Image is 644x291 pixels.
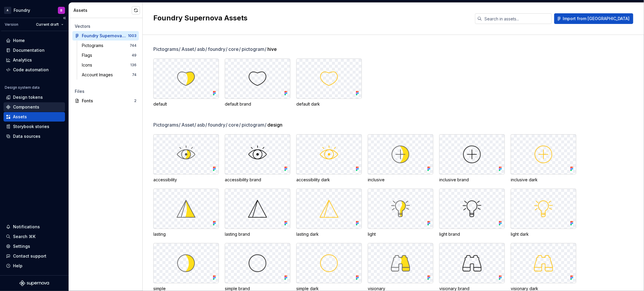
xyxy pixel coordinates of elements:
[153,177,219,183] div: accessibility
[13,94,43,100] div: Design tokens
[14,7,30,13] div: Foundry
[82,98,134,104] div: Fonts
[72,96,139,106] a: Fonts2
[4,46,65,55] a: Documentation
[225,101,290,107] div: default brand
[33,20,66,29] button: Current draft
[4,65,65,75] a: Code automation
[225,177,290,183] div: accessibility brand
[197,46,207,53] span: asb
[13,38,25,43] div: Home
[13,263,22,269] div: Help
[19,280,49,286] svg: Supernova Logo
[194,122,196,128] span: /
[5,85,40,90] div: Design system data
[13,133,40,139] div: Data sources
[296,231,362,237] div: lasting dark
[296,101,362,107] div: default dark
[75,23,136,29] div: Vectors
[4,7,11,14] div: A
[13,104,39,110] div: Components
[4,36,65,45] a: Home
[4,112,65,122] a: Assets
[36,22,59,27] span: Current draft
[79,41,139,50] a: Pictograms744
[5,22,18,27] div: Version
[13,243,30,249] div: Settings
[130,63,136,67] div: 136
[439,177,505,183] div: inclusive brand
[194,46,196,52] span: /
[1,4,67,17] button: AFoundryB
[179,46,180,52] span: /
[61,8,63,13] div: B
[134,98,136,103] div: 2
[153,13,468,23] h2: Foundry Supernova Assets
[563,16,630,22] span: Import from [GEOGRAPHIC_DATA]
[153,121,181,128] span: Pictograms
[197,121,207,128] span: asb
[74,7,132,13] div: Assets
[4,261,65,271] button: Help
[13,67,49,73] div: Code automation
[242,121,267,128] span: pictogram
[4,242,65,251] a: Settings
[4,251,65,261] button: Contact support
[226,46,227,52] span: /
[4,55,65,65] a: Analytics
[79,60,139,70] a: Icons136
[228,46,241,53] span: core
[153,231,219,237] div: lasting
[13,114,27,120] div: Assets
[511,231,576,237] div: light dark
[13,57,32,63] div: Analytics
[205,122,207,128] span: /
[482,13,552,24] input: Search in assets...
[179,122,180,128] span: /
[296,177,362,183] div: accessibility dark
[79,51,139,60] a: Flags49
[368,177,433,183] div: inclusive
[267,46,277,53] span: hive
[13,47,45,53] div: Documentation
[181,121,196,128] span: Asset
[13,253,46,259] div: Contact support
[205,46,207,52] span: /
[4,93,65,102] a: Design tokens
[208,121,228,128] span: foundry
[181,46,196,53] span: Asset
[208,46,228,53] span: foundry
[132,72,136,77] div: 74
[226,122,227,128] span: /
[225,231,290,237] div: lasting brand
[239,122,241,128] span: /
[228,121,241,128] span: core
[511,177,576,183] div: inclusive dark
[132,53,136,58] div: 49
[153,101,219,107] div: default
[368,231,433,237] div: light
[82,72,115,78] div: Account Images
[128,33,136,38] div: 1003
[79,70,139,80] a: Account Images74
[239,46,241,52] span: /
[265,46,266,52] span: /
[82,43,106,48] div: Pictograms
[4,122,65,131] a: Storybook stories
[82,62,95,68] div: Icons
[267,121,282,128] span: design
[4,132,65,141] a: Data sources
[4,232,65,241] button: Search ⌘K
[13,234,35,240] div: Search ⌘K
[130,43,136,48] div: 744
[554,13,633,24] button: Import from [GEOGRAPHIC_DATA]
[439,231,505,237] div: light brand
[75,88,136,94] div: Files
[153,46,181,53] span: Pictograms
[60,14,69,22] button: Collapse sidebar
[13,224,40,230] div: Notifications
[13,124,49,130] div: Storybook stories
[82,33,126,39] div: Foundry Supernova Assets
[82,52,95,58] div: Flags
